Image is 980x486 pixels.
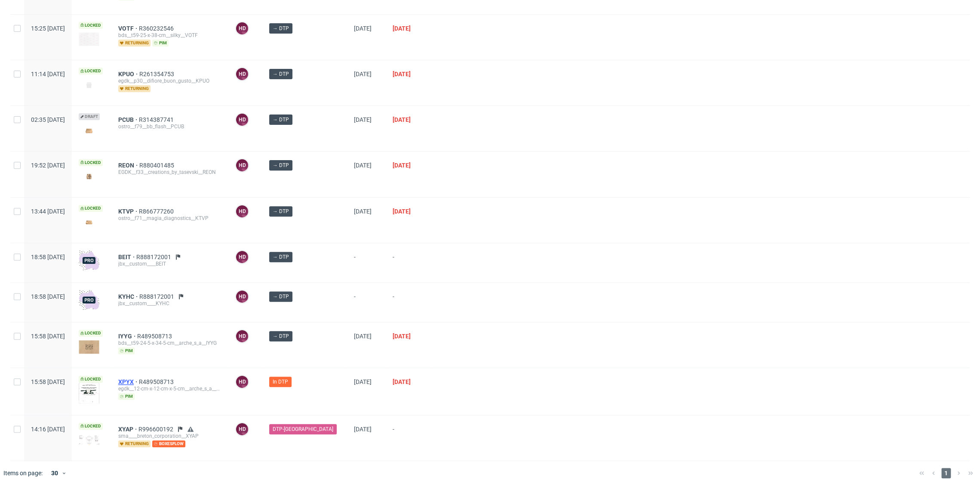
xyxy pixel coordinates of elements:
figcaption: HD [236,330,248,342]
span: → DTP [273,116,289,124]
span: REON [118,162,139,169]
span: R888172001 [136,254,173,260]
span: XYAP [118,426,138,433]
span: → DTP [273,293,289,300]
a: KYHC [118,293,139,300]
span: 1 [941,468,951,478]
span: 15:58 [DATE] [31,378,65,385]
figcaption: HD [236,114,248,126]
span: [DATE] [393,25,411,32]
img: version_two_editor_design [79,217,99,228]
span: [DATE] [393,333,411,340]
span: returning [118,85,151,92]
span: → DTP [273,207,289,215]
div: ostro__f71__magia_diagnostics__KTVP [118,215,221,222]
a: KTVP [118,208,139,215]
span: Locked [79,376,103,383]
span: [DATE] [354,25,372,32]
a: R261354753 [139,71,176,77]
span: returning [118,440,151,447]
span: Locked [79,423,103,430]
span: - [393,254,424,272]
span: → DTP [273,70,289,78]
figcaption: HD [236,22,248,34]
img: version_two_editor_design [79,79,99,91]
span: → DTP [273,253,289,261]
div: 30 [46,467,61,479]
span: In DTP [273,378,288,386]
a: R880401485 [139,162,176,169]
a: R360232546 [139,25,175,32]
span: DTP-[GEOGRAPHIC_DATA] [273,425,333,433]
span: [DATE] [354,333,372,340]
span: 15:25 [DATE] [31,25,65,32]
a: IYYG [118,333,137,340]
a: XPYX [118,378,139,385]
span: 15:58 [DATE] [31,333,65,340]
a: VOTF [118,25,139,32]
div: EGDK__f33__creations_by_tasevski__REON [118,169,221,176]
div: sma____breton_corporation__XYAP [118,433,221,440]
figcaption: HD [236,291,248,303]
div: jbx__custom____BEIT [118,260,221,267]
a: R314387741 [139,116,175,123]
figcaption: HD [236,205,248,217]
span: Locked [79,68,103,74]
img: pro-icon.017ec5509f39f3e742e3.png [79,250,99,271]
img: version_two_editor_design.png [79,383,99,403]
span: 13:44 [DATE] [31,208,65,215]
a: R888172001 [139,293,176,300]
span: 11:14 [DATE] [31,71,65,77]
a: PCUB [118,116,139,123]
span: [DATE] [393,71,411,77]
span: - [393,426,424,450]
span: [DATE] [393,208,411,215]
span: [DATE] [354,378,372,385]
div: bds__t59-24-5-x-34-5-cm__arche_s_a__IYYG [118,340,221,347]
div: jbx__custom____KYHC [118,300,221,307]
span: boxesflow [152,440,185,447]
span: [DATE] [354,116,372,123]
img: version_two_editor_design [79,125,99,136]
span: [DATE] [354,426,372,433]
a: KPUO [118,71,139,77]
span: returning [118,40,151,46]
figcaption: HD [236,251,248,263]
a: R866777260 [139,208,175,215]
span: → DTP [273,332,289,340]
a: BEIT [118,254,136,260]
span: - [393,293,424,312]
span: Draft [79,113,100,120]
a: R489508713 [137,333,174,340]
div: bds__t59-25-x-38-cm__silky__VOTF [118,32,221,39]
div: ostro__f79__bb_flash__PCUB [118,123,221,130]
span: Locked [79,205,103,212]
span: → DTP [273,25,289,32]
a: R996600192 [138,426,175,433]
span: [DATE] [354,71,372,77]
span: → DTP [273,161,289,169]
div: egdk__12-cm-x-12-cm-x-5-cm__arche_s_a__XPYX [118,385,221,392]
span: Locked [79,159,103,166]
figcaption: HD [236,423,248,435]
span: pim [118,393,135,400]
span: Locked [79,330,103,337]
span: 18:58 [DATE] [31,293,65,300]
span: 14:16 [DATE] [31,426,65,433]
span: - [354,293,379,312]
